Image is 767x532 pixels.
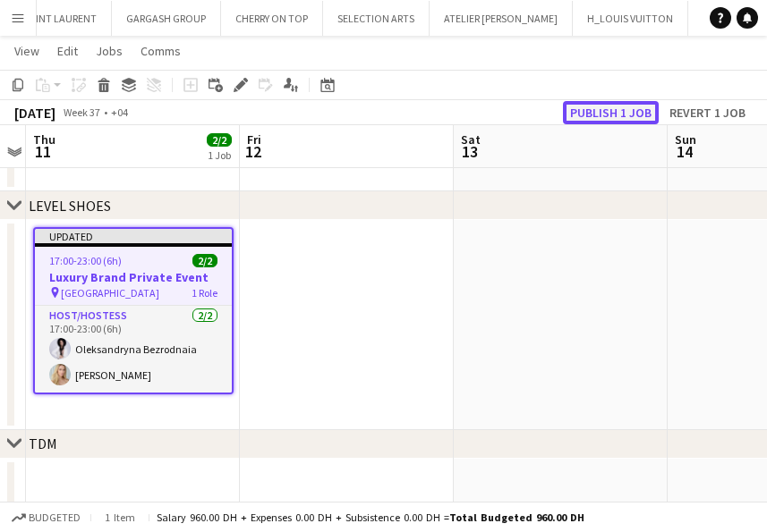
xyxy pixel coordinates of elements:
[33,131,55,148] span: Thu
[29,435,57,452] div: TDM
[61,286,159,300] span: [GEOGRAPHIC_DATA]
[563,101,659,124] button: Publish 1 job
[461,131,481,148] span: Sat
[14,104,55,122] div: [DATE]
[59,106,104,119] span: Week 37
[247,131,261,148] span: Fri
[675,131,696,148] span: Sun
[89,39,130,63] a: Jobs
[50,39,85,63] a: Edit
[96,43,123,59] span: Jobs
[458,141,481,162] span: 13
[208,148,231,162] div: 1 Job
[430,1,573,36] button: ATELIER [PERSON_NAME]
[207,133,232,147] span: 2/2
[221,1,323,36] button: CHERRY ON TOP
[35,269,232,285] h3: Luxury Brand Private Event
[7,39,47,63] a: View
[112,1,221,36] button: GARGASH GROUP
[323,1,430,36] button: SELECTION ARTS
[49,254,122,267] span: 17:00-23:00 (6h)
[33,227,234,394] app-job-card: Updated17:00-23:00 (6h)2/2Luxury Brand Private Event [GEOGRAPHIC_DATA]1 RoleHost/Hostess2/217:00-...
[244,141,261,162] span: 12
[9,508,83,528] button: Budgeted
[111,106,128,119] div: +04
[98,511,141,524] span: 1 item
[10,1,112,36] button: SAINT LAURENT
[192,254,217,267] span: 2/2
[30,141,55,162] span: 11
[14,43,39,59] span: View
[192,286,217,300] span: 1 Role
[573,1,688,36] button: H_LOUIS VUITTON
[141,43,181,59] span: Comms
[29,197,111,215] div: LEVEL SHOES
[57,43,78,59] span: Edit
[35,229,232,243] div: Updated
[672,141,696,162] span: 14
[133,39,188,63] a: Comms
[662,101,753,124] button: Revert 1 job
[157,511,584,524] div: Salary 960.00 DH + Expenses 0.00 DH + Subsistence 0.00 DH =
[35,306,232,393] app-card-role: Host/Hostess2/217:00-23:00 (6h)Oleksandryna Bezrodnaia[PERSON_NAME]
[449,511,584,524] span: Total Budgeted 960.00 DH
[29,511,81,524] span: Budgeted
